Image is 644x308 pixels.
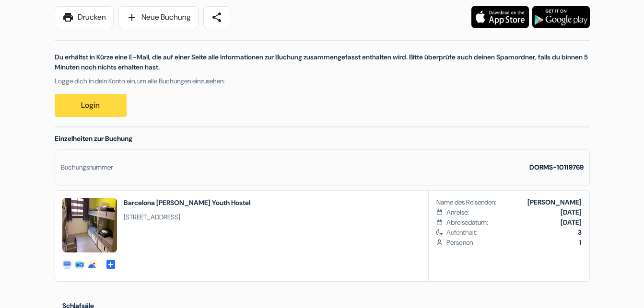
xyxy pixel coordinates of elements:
span: Abreisedatum: [446,217,488,228]
span: Aufenthalt: [446,228,581,238]
a: Login [55,94,127,117]
span: add [126,11,138,23]
span: share [211,11,222,23]
img: dorms_84955_15214081593369.jpeg [62,198,117,252]
b: [DATE] [561,208,582,217]
span: [STREET_ADDRESS] [124,212,250,222]
div: Buchungsnummer [61,162,113,172]
span: Personen [446,238,581,248]
span: add_box [105,259,117,268]
span: Einzelheiten zur Buchung [55,134,132,143]
b: [PERSON_NAME] [527,198,582,206]
span: Anreise: [446,207,469,217]
a: printDrucken [55,6,114,28]
a: add_box [105,258,117,268]
img: Lade die kostenlose App herunter [471,6,529,28]
b: 1 [579,238,582,247]
a: addNeue Buchung [118,6,199,28]
span: print [62,11,74,23]
iframe: Dialogfeld „Über Google anmelden“ [447,10,634,164]
b: 3 [578,228,582,237]
b: [DATE] [561,218,582,227]
span: Name des Reisenden: [436,197,496,207]
a: share [203,6,230,28]
h2: Barcelona [PERSON_NAME] Youth Hostel [124,198,250,207]
p: Du erhältst in Kürze eine E-Mail, die auf einer Seite alle Informationen zur Buchung zusammengefa... [55,52,590,72]
p: Logge dich in dein Konto ein, um alle Buchungen einzusehen: [55,76,590,86]
img: Lade die kostenlose App herunter [532,6,590,28]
